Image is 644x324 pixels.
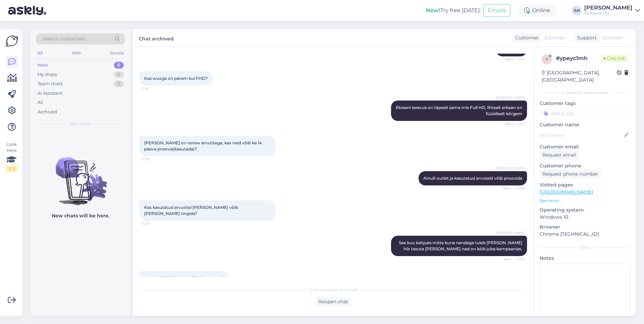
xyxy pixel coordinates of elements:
[540,255,630,262] p: Notes
[584,5,640,16] a: [PERSON_NAME]Fleksont OÜ
[603,34,623,41] span: Estonian
[540,223,630,231] p: Browser
[426,6,481,15] div: Try free [DATE]:
[141,221,167,226] span: 13:07
[584,11,632,16] div: Fleksont OÜ
[540,121,630,128] p: Customer name
[5,35,18,48] img: Askly Logo
[519,4,556,17] div: Online
[309,287,357,293] span: Chat has been archived
[36,49,44,57] div: All
[144,76,208,81] span: Kas wuxga on parem kui FHD?
[484,4,510,17] button: Emails
[426,7,440,14] b: New!
[540,181,630,188] p: Visited pages
[584,5,632,11] div: [PERSON_NAME]
[540,189,593,195] a: [URL][DOMAIN_NAME]
[37,62,48,69] div: New
[540,150,579,160] div: Request email
[5,166,18,172] div: 2 / 3
[114,62,124,69] div: 0
[540,231,630,238] p: Chrome [TECHNICAL_ID]
[70,121,91,127] span: New chats
[37,90,63,97] div: AI Assistant
[542,69,617,84] div: [GEOGRAPHIC_DATA], [GEOGRAPHIC_DATA]
[399,240,523,251] span: See kuu kahjuks mitte kuna nendega tuleb [PERSON_NAME] hiir tasuta [PERSON_NAME] nad on kõik juba...
[114,80,124,87] div: 0
[512,34,539,41] div: Customer
[540,206,630,214] p: Operating system
[575,34,597,41] div: Support
[37,109,57,115] div: Archived
[499,186,525,191] span: Seen ✓ 12:40
[540,245,630,251] div: Extra
[108,49,125,57] div: Socials
[114,71,124,78] div: 0
[572,6,581,15] div: AN
[141,86,167,91] span: 11:18
[42,35,85,42] span: Search customers
[139,33,174,42] label: Chat archived
[37,99,43,106] div: All
[52,212,109,219] p: New chats will be here.
[144,140,263,151] span: [PERSON_NAME] on renew arvutitega, kas neid võib ka 14 päeva proovia(kasutada)?
[540,169,601,179] div: Request phone number
[37,71,57,78] div: My chats
[540,131,623,139] input: Add name
[545,57,548,62] span: y
[144,205,239,216] span: Kas kasutatud arvutitel [PERSON_NAME] võib [PERSON_NAME] tingida?
[540,214,630,221] p: Windows 10
[496,95,525,100] span: [PERSON_NAME]
[556,54,601,62] div: # ypeyc1mh
[601,55,628,62] span: Online
[499,256,525,262] span: Seen ✓ 13:20
[540,162,630,169] p: Customer phone
[316,297,351,306] div: Reopen chat
[396,105,523,116] span: Ekraani teravus on täpselt sama mis Full HD, lihtsalt erkaan on füüsiliselt kõrgem
[499,121,525,126] span: Seen ✓ 11:21
[496,166,525,171] span: [PERSON_NAME]
[37,80,63,87] div: Team chats
[423,176,522,181] span: Ainult outlet ja kasutatud arvuteid võib proovida
[144,275,224,281] span: Aga kui [PERSON_NAME] hiirt ei soovi?
[5,141,18,172] div: Look Here
[545,34,565,41] span: Estonian
[499,57,525,62] span: Seen ✓ 11:17
[141,157,167,162] span: 12:39
[540,90,630,96] div: Customer information
[540,100,630,107] p: Customer tags
[540,108,630,119] input: Add a tag
[496,230,525,235] span: [PERSON_NAME]
[31,145,131,206] img: No chats
[540,143,630,150] p: Customer email
[70,49,82,57] div: Web
[540,198,630,204] p: See more ...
